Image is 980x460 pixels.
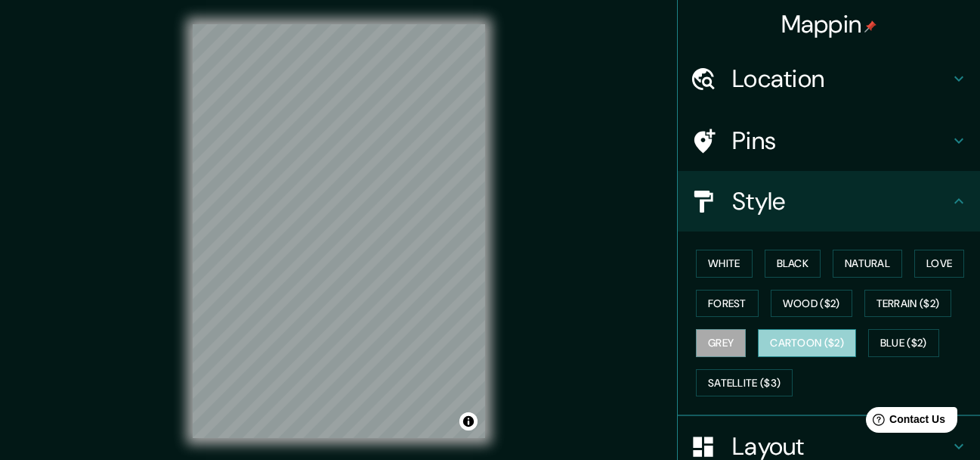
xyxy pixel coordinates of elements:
[678,110,980,171] div: Pins
[678,48,980,109] div: Location
[696,290,759,318] button: Forest
[678,171,980,232] div: Style
[914,250,964,278] button: Love
[781,9,877,39] h4: Mappin
[732,64,950,94] h4: Location
[864,20,876,33] img: pin-icon.png
[846,401,963,443] iframe: Help widget launcher
[758,329,856,357] button: Cartoon ($2)
[732,186,950,216] h4: Style
[696,369,793,397] button: Satellite ($3)
[833,250,902,278] button: Natural
[868,329,939,357] button: Blue ($2)
[864,290,952,318] button: Terrain ($2)
[771,290,852,318] button: Wood ($2)
[765,250,821,278] button: Black
[459,412,478,430] button: Toggle attribution
[193,24,485,438] canvas: Map
[732,126,950,156] h4: Pins
[696,250,753,278] button: White
[696,329,746,357] button: Grey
